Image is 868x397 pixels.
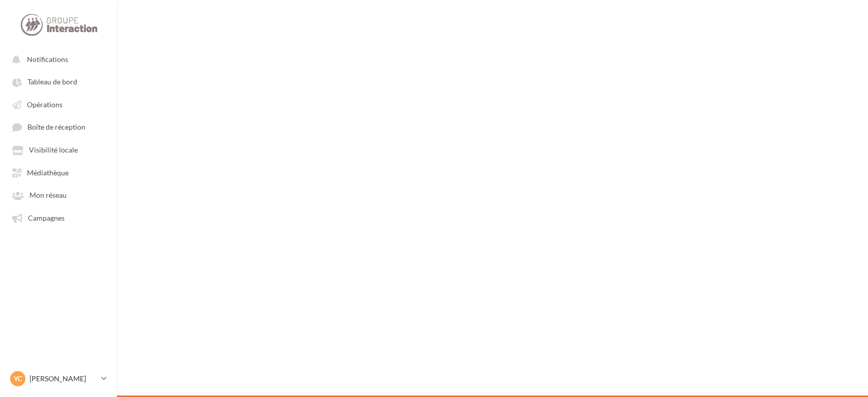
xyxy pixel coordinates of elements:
span: Boîte de réception [27,123,85,132]
span: Visibilité locale [29,146,78,155]
span: Médiathèque [27,168,69,177]
a: Boîte de réception [6,117,111,136]
a: YC [PERSON_NAME] [8,369,109,388]
a: Visibilité locale [6,140,111,159]
a: Médiathèque [6,163,111,181]
a: Mon réseau [6,186,111,204]
span: Tableau de bord [27,78,77,86]
span: YC [14,374,22,384]
span: Campagnes [28,213,65,222]
button: Notifications [6,50,107,68]
span: Opérations [27,100,63,109]
a: Opérations [6,95,111,113]
a: Tableau de bord [6,72,111,90]
a: Campagnes [6,208,111,227]
span: Notifications [27,55,68,64]
p: [PERSON_NAME] [29,374,97,384]
span: Mon réseau [29,191,67,200]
